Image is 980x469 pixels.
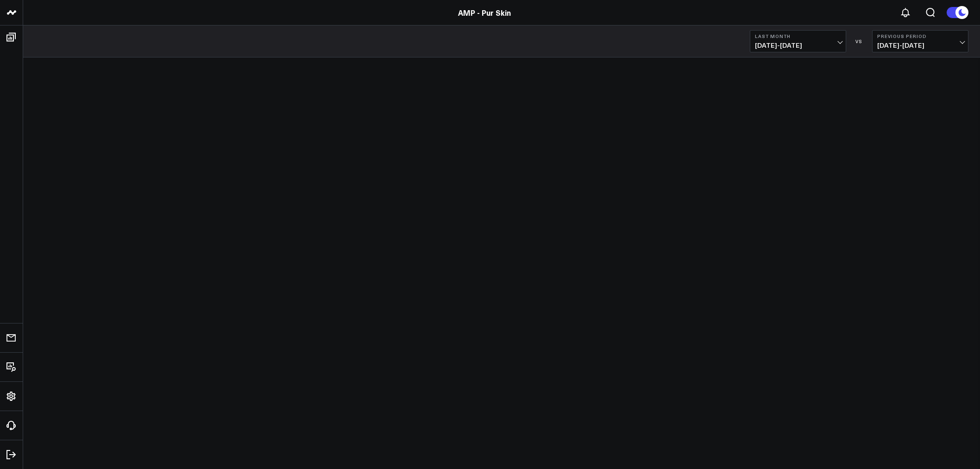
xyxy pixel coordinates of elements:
[851,38,867,44] div: VS
[877,33,963,39] b: Previous Period
[872,30,968,52] button: Previous Period[DATE]-[DATE]
[755,42,841,49] span: [DATE] - [DATE]
[877,42,963,49] span: [DATE] - [DATE]
[755,33,841,39] b: Last Month
[458,7,511,18] a: AMP - Pur Skin
[750,30,846,52] button: Last Month[DATE]-[DATE]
